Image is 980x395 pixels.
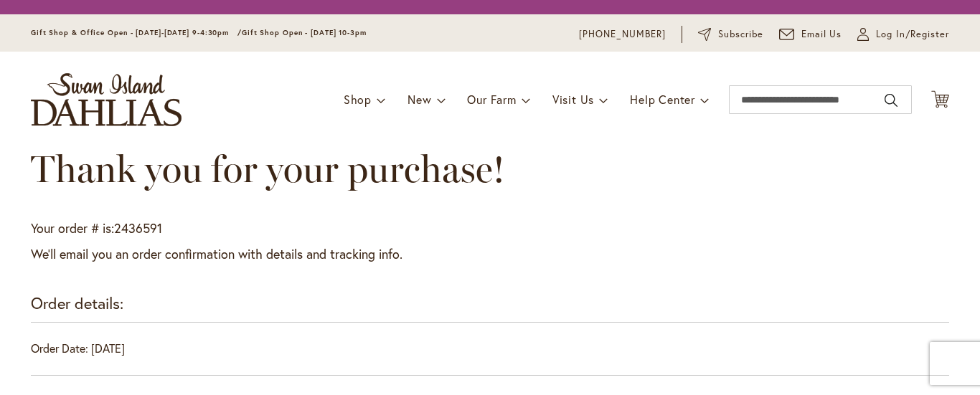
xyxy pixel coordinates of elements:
[31,146,505,191] span: Thank you for your purchase!
[31,292,123,313] strong: Order details:
[885,89,897,112] button: Search
[31,73,182,126] a: store logo
[467,92,516,107] span: Our Farm
[344,92,372,107] span: Shop
[801,27,842,42] span: Email Us
[779,27,842,42] a: Email Us
[718,27,763,42] span: Subscribe
[31,245,949,264] p: We'll email you an order confirmation with details and tracking info.
[876,27,949,42] span: Log In/Register
[630,92,695,107] span: Help Center
[698,27,763,42] a: Subscribe
[114,219,162,237] span: 2436591
[242,28,367,37] span: Gift Shop Open - [DATE] 10-3pm
[579,27,666,42] a: [PHONE_NUMBER]
[552,92,594,107] span: Visit Us
[31,28,242,37] span: Gift Shop & Office Open - [DATE]-[DATE] 9-4:30pm /
[407,92,431,107] span: New
[31,219,949,238] p: Your order # is:
[31,341,949,376] div: Order Date: [DATE]
[857,27,949,42] a: Log In/Register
